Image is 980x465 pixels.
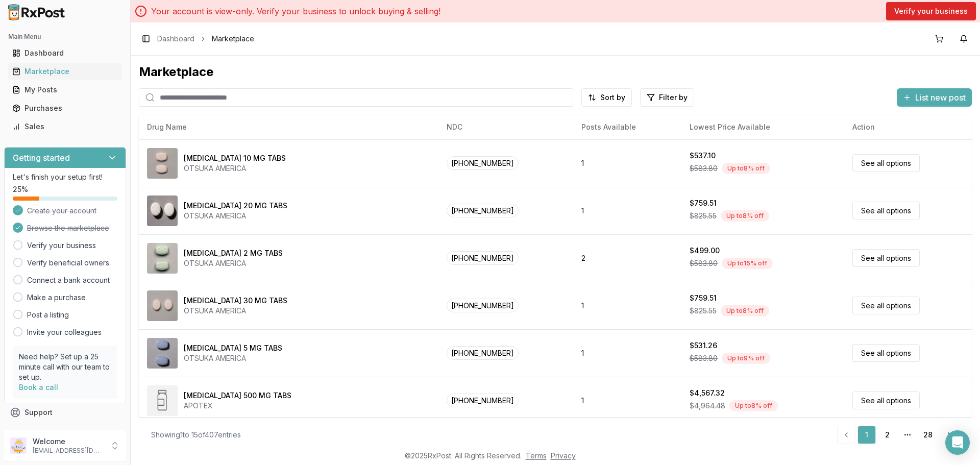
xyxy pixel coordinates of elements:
a: See all options [852,202,920,219]
a: Verify beneficial owners [27,258,109,268]
div: OTSUKA AMERICA [184,353,282,363]
button: Feedback [4,422,126,440]
span: [PHONE_NUMBER] [447,346,519,360]
div: [MEDICAL_DATA] 20 MG TABS [184,201,287,211]
a: Make a purchase [27,292,86,303]
p: Let's finish your setup first! [13,172,117,182]
a: See all options [852,249,920,267]
span: $4,964.48 [690,401,725,411]
img: Abiraterone Acetate 500 MG TABS [147,385,178,416]
th: Action [844,115,972,139]
img: RxPost Logo [4,4,69,20]
a: Sales [8,117,122,136]
a: Verify your business [27,240,96,251]
button: Marketplace [4,63,126,80]
th: NDC [438,115,573,139]
span: $583.80 [690,258,718,268]
td: 1 [573,187,681,234]
div: Up to 8 % off [729,400,778,411]
h2: Main Menu [8,33,122,41]
button: Verify your business [886,2,976,20]
div: My Posts [12,85,118,95]
div: Dashboard [12,48,118,58]
p: Need help? Set up a 25 minute call with our team to set up. [19,352,111,382]
span: [PHONE_NUMBER] [447,251,519,265]
div: Up to 8 % off [721,305,769,316]
div: OTSUKA AMERICA [184,306,287,316]
span: Create your account [27,206,96,216]
div: OTSUKA AMERICA [184,163,286,174]
span: Sort by [600,92,625,103]
div: OTSUKA AMERICA [184,211,287,221]
div: Showing 1 to 15 of 407 entries [151,430,241,440]
img: Abilify 2 MG TABS [147,243,178,274]
p: Your account is view-only. Verify your business to unlock buying & selling! [151,5,440,17]
div: Purchases [12,103,118,113]
div: Up to 8 % off [721,210,769,222]
a: 1 [857,426,876,444]
div: [MEDICAL_DATA] 2 MG TABS [184,248,283,258]
img: Abilify 20 MG TABS [147,195,178,226]
img: Abilify 5 MG TABS [147,338,178,369]
div: $759.51 [690,198,717,208]
a: Purchases [8,99,122,117]
td: 1 [573,377,681,424]
img: User avatar [10,437,27,454]
a: Terms [526,451,547,460]
span: $825.55 [690,306,717,316]
div: $499.00 [690,246,720,256]
button: Dashboard [4,45,126,61]
div: [MEDICAL_DATA] 30 MG TABS [184,296,287,306]
a: Dashboard [157,34,194,44]
span: 25 % [13,184,28,194]
span: Marketplace [212,34,254,44]
a: See all options [852,154,920,172]
button: List new post [897,88,972,107]
a: Book a call [19,383,58,391]
span: Filter by [659,92,688,103]
td: 1 [573,282,681,329]
nav: breadcrumb [157,34,254,44]
span: $825.55 [690,211,717,221]
span: [PHONE_NUMBER] [447,156,519,170]
a: Post a listing [27,310,69,320]
th: Drug Name [139,115,438,139]
th: Lowest Price Available [681,115,844,139]
div: $531.26 [690,340,717,351]
div: OTSUKA AMERICA [184,258,283,268]
a: See all options [852,344,920,362]
span: Feedback [24,426,59,436]
nav: pagination [837,426,960,444]
div: APOTEX [184,401,291,411]
div: [MEDICAL_DATA] 5 MG TABS [184,343,282,353]
div: $537.10 [690,151,716,161]
th: Posts Available [573,115,681,139]
span: $583.80 [690,163,718,174]
button: Purchases [4,100,126,116]
span: $583.80 [690,353,718,363]
div: Open Intercom Messenger [945,430,970,455]
span: [PHONE_NUMBER] [447,299,519,312]
p: Welcome [33,436,104,447]
div: Sales [12,121,118,132]
a: Invite your colleagues [27,327,102,337]
div: [MEDICAL_DATA] 500 MG TABS [184,390,291,401]
button: Support [4,403,126,422]
td: 1 [573,329,681,377]
div: $759.51 [690,293,717,303]
button: Sales [4,118,126,135]
a: 2 [878,426,896,444]
a: List new post [897,93,972,104]
a: Dashboard [8,44,122,62]
button: Filter by [640,88,694,107]
p: [EMAIL_ADDRESS][DOMAIN_NAME] [33,447,104,455]
td: 2 [573,234,681,282]
a: 28 [919,426,937,444]
div: Up to 9 % off [722,353,770,364]
a: Marketplace [8,62,122,81]
a: See all options [852,297,920,314]
a: Connect a bank account [27,275,110,285]
span: [PHONE_NUMBER] [447,204,519,217]
span: Browse the marketplace [27,223,109,233]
